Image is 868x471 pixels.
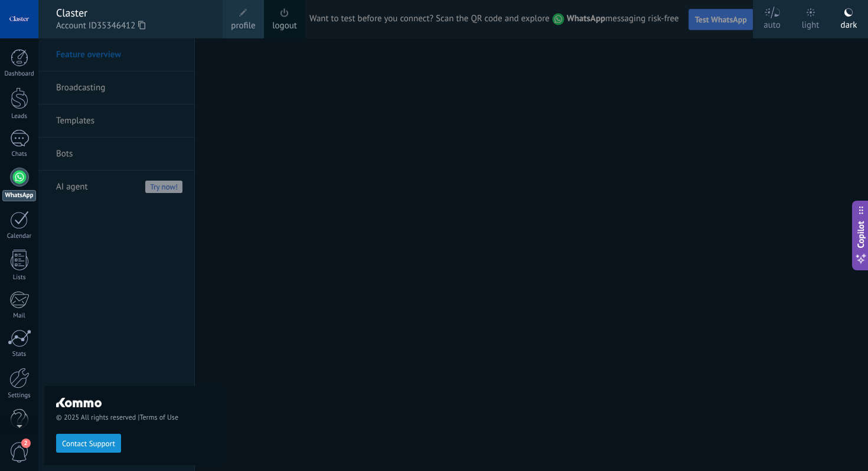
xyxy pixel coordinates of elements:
span: © 2025 All rights reserved | [56,413,211,422]
span: Copilot [855,221,867,248]
div: Chats [2,151,37,158]
span: 2 [21,439,31,448]
div: Settings [2,392,37,400]
div: Calendar [2,233,37,240]
a: Contact Support [56,439,121,447]
div: Mail [2,312,37,320]
a: Terms of Use [139,413,178,422]
div: light [802,8,820,38]
span: 35346412 [97,19,145,32]
div: Lists [2,274,37,282]
div: Dashboard [2,70,37,78]
span: Account ID [56,19,211,32]
div: WhatsApp [2,190,36,201]
span: Contact Support [62,440,115,448]
span: profile [231,19,255,32]
div: Claster [56,6,211,19]
div: Stats [2,351,37,358]
div: Leads [2,113,37,120]
div: dark [841,8,857,38]
a: logout [272,19,297,32]
div: auto [763,8,781,38]
button: Contact Support [56,434,121,453]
